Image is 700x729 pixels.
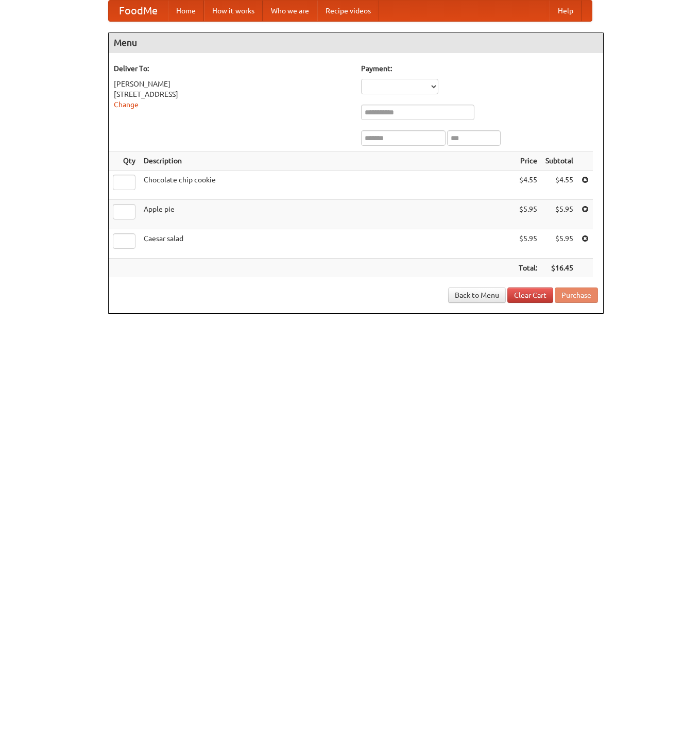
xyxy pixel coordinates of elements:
[114,63,351,74] h5: Deliver To:
[507,287,553,303] a: Clear Cart
[114,89,351,99] div: [STREET_ADDRESS]
[541,259,577,278] th: $16.45
[204,1,263,21] a: How it works
[109,1,168,21] a: FoodMe
[168,1,204,21] a: Home
[114,100,139,109] a: Change
[448,287,506,303] a: Back to Menu
[109,32,603,53] h4: Menu
[550,1,582,21] a: Help
[515,200,541,229] td: $5.95
[109,151,140,171] th: Qty
[263,1,317,21] a: Who we are
[541,200,577,229] td: $5.95
[140,171,515,200] td: Chocolate chip cookie
[515,171,541,200] td: $4.55
[317,1,379,21] a: Recipe videos
[140,200,515,229] td: Apple pie
[541,229,577,259] td: $5.95
[114,79,351,89] div: [PERSON_NAME]
[515,229,541,259] td: $5.95
[515,259,541,278] th: Total:
[541,171,577,200] td: $4.55
[515,151,541,171] th: Price
[361,63,598,74] h5: Payment:
[140,151,515,171] th: Description
[140,229,515,259] td: Caesar salad
[555,287,598,303] button: Purchase
[541,151,577,171] th: Subtotal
